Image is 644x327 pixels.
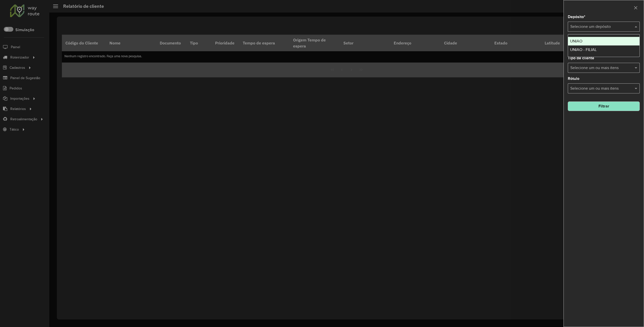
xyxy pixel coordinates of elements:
[568,101,640,111] button: Filtrar
[568,14,585,20] label: Depósito
[568,55,594,61] label: Tipo de cliente
[570,47,597,52] span: UNIAO - FILIAL
[568,76,579,82] label: Rótulo
[570,39,582,43] span: UNIAO
[568,34,639,57] ng-dropdown-panel: Options list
